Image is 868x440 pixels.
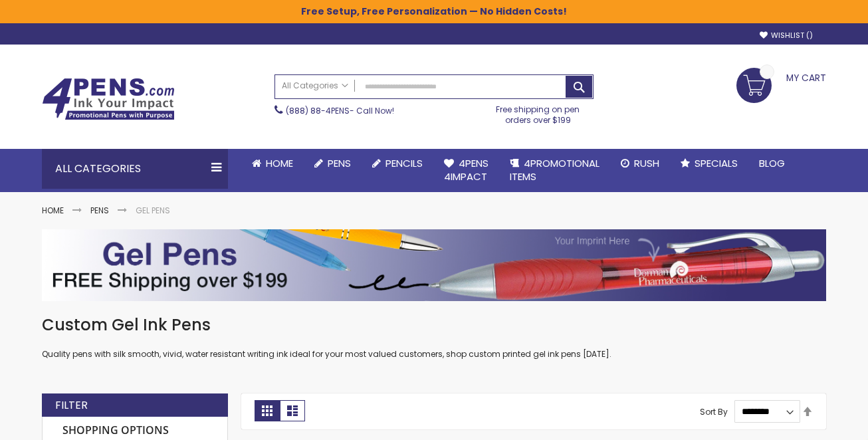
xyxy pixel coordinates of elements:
[286,105,394,116] span: - Call Now!
[42,314,826,336] h1: Custom Gel Ink Pens
[433,149,499,192] a: 4Pens4impact
[670,149,748,178] a: Specials
[759,156,785,170] span: Blog
[241,149,304,178] a: Home
[55,398,88,413] strong: Filter
[42,149,228,189] div: All Categories
[700,405,728,417] label: Sort By
[266,156,293,170] span: Home
[748,149,796,178] a: Blog
[499,149,610,192] a: 4PROMOTIONALITEMS
[385,156,423,170] span: Pencils
[282,80,348,91] span: All Categories
[255,400,280,421] strong: Grid
[304,149,362,178] a: Pens
[286,105,350,116] a: (888) 88-4PENS
[275,75,355,97] a: All Categories
[42,314,826,360] div: Quality pens with silk smooth, vivid, water resistant writing ink ideal for your most valued cust...
[90,205,109,216] a: Pens
[362,149,433,178] a: Pencils
[695,156,738,170] span: Specials
[136,205,170,216] strong: Gel Pens
[444,156,488,183] span: 4Pens 4impact
[634,156,659,170] span: Rush
[42,205,64,216] a: Home
[760,31,813,41] a: Wishlist
[42,78,175,120] img: 4Pens Custom Pens and Promotional Products
[483,99,594,126] div: Free shipping on pen orders over $199
[610,149,670,178] a: Rush
[42,229,826,301] img: Gel Pens
[328,156,351,170] span: Pens
[510,156,599,183] span: 4PROMOTIONAL ITEMS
